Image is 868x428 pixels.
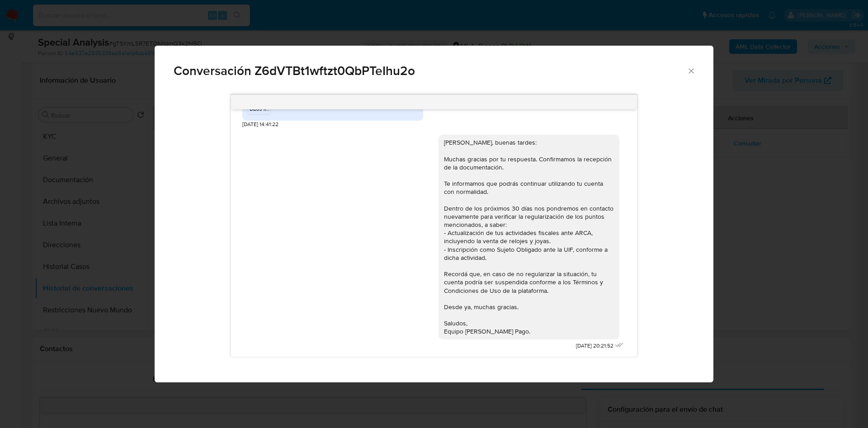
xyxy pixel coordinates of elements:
div: [PERSON_NAME], buenas tardes: Muchas gracias por tu respuesta. Confirmamos la recepción de la doc... [444,138,614,336]
span: [DATE] 14:41:22 [242,121,278,128]
button: Cerrar [687,66,695,75]
div: Comunicación [155,46,713,383]
span: [DATE] 20:21:52 [576,342,613,350]
span: Conversación Z6dVTBt1wftzt0QbPTeIhu2o [174,65,687,77]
